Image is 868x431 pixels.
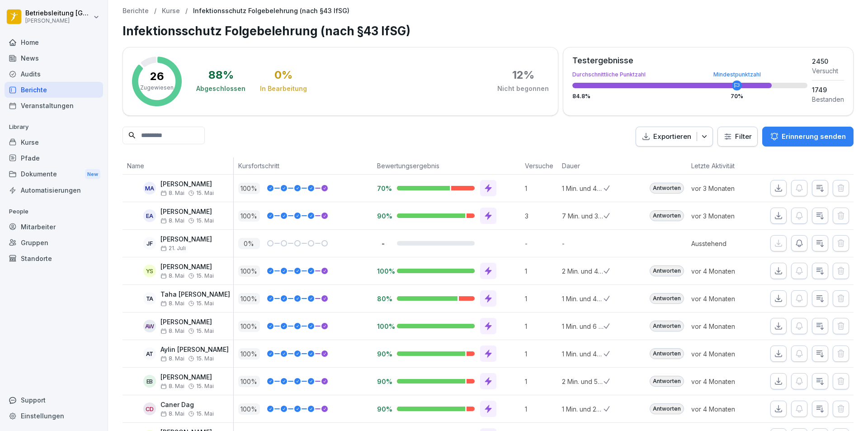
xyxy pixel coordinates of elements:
span: 15. Mai [196,218,214,224]
a: DokumenteNew [5,166,103,183]
p: Erinnerung senden [782,132,846,142]
div: JF [143,237,156,250]
span: 15. Mai [196,190,214,196]
span: 15. Mai [196,273,214,279]
p: Dauer [562,161,599,171]
p: 100 % [238,376,260,387]
p: vor 4 Monaten [691,349,756,359]
p: vor 4 Monaten [691,322,756,331]
p: Infektionsschutz Folgebelehrung (nach §43 IfSG) [193,7,349,15]
div: Mindestpunktzahl [713,72,761,77]
p: 100 % [238,403,260,415]
p: / [154,7,156,15]
p: 1 [525,349,557,359]
div: 12 % [512,70,534,81]
div: EB [143,375,156,388]
a: News [5,50,103,66]
span: 8. Mai [160,328,184,334]
p: Versuche [525,161,553,171]
span: 8. Mai [160,218,184,224]
div: Filter [723,132,752,141]
p: vor 4 Monaten [691,404,756,414]
div: 70 % [731,94,743,99]
div: Standorte [5,251,103,266]
div: EA [143,209,156,222]
span: 21. Juli [160,245,186,251]
span: 15. Mai [196,328,214,334]
div: Durchschnittliche Punktzahl [572,72,807,77]
p: Letzte Aktivität [691,161,752,171]
button: Erinnerung senden [762,127,854,147]
div: In Bearbeitung [260,84,307,93]
div: New [85,169,100,180]
div: Bestanden [812,95,844,104]
div: Antworten [650,348,684,359]
div: TA [143,292,156,305]
p: 90% [377,350,390,358]
p: [PERSON_NAME] [160,208,214,216]
div: Antworten [650,265,684,276]
p: 1 Min. und 43 Sek. [562,184,604,193]
a: Kurse [5,134,103,150]
p: 80% [377,294,390,303]
div: YS [143,265,156,277]
p: 2 Min. und 56 Sek. [562,377,604,386]
p: 1 Min. und 43 Sek. [562,349,604,359]
div: 0 % [274,70,292,81]
p: 90% [377,377,390,386]
p: 70% [377,184,390,193]
p: 1 [525,294,557,303]
div: AT [143,347,156,360]
div: Antworten [650,403,684,414]
p: 1 Min. und 44 Sek. [562,294,604,303]
p: Betriebsleitung [GEOGRAPHIC_DATA] [25,9,91,17]
span: 8. Mai [160,190,184,196]
p: vor 4 Monaten [691,294,756,303]
p: [PERSON_NAME] [160,318,214,326]
button: Filter [718,127,757,147]
a: Automatisierungen [5,182,103,198]
p: People [5,204,103,219]
p: [PERSON_NAME] [160,236,212,243]
p: 1 [525,377,557,386]
p: [PERSON_NAME] [25,18,91,24]
div: Dokumente [5,166,103,183]
p: 100 % [238,293,260,304]
span: 8. Mai [160,411,184,417]
p: 1 [525,404,557,414]
a: Gruppen [5,235,103,251]
p: 100 % [238,210,260,222]
p: 3 [525,211,557,221]
a: Pfade [5,150,103,166]
p: - [377,239,390,248]
p: Bewertungsergebnis [377,161,516,171]
div: 88 % [208,70,234,81]
p: 100 % [238,183,260,194]
div: CD [143,403,156,415]
a: Berichte [5,82,103,98]
div: Antworten [650,321,684,332]
div: 2450 [812,57,844,66]
a: Kurse [162,7,180,15]
p: 100 % [238,321,260,332]
div: Veranstaltungen [5,98,103,114]
p: 1 [525,322,557,331]
p: vor 3 Monaten [691,211,756,221]
a: Mitarbeiter [5,219,103,235]
p: Ausstehend [691,239,756,248]
span: 15. Mai [196,355,214,362]
p: Exportieren [653,132,691,142]
p: 2 Min. und 44 Sek. [562,266,604,276]
p: vor 3 Monaten [691,184,756,193]
h1: Infektionsschutz Folgebelehrung (nach §43 IfSG) [123,22,854,40]
p: 26 [150,71,164,82]
p: 90% [377,212,390,220]
div: MA [143,182,156,194]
